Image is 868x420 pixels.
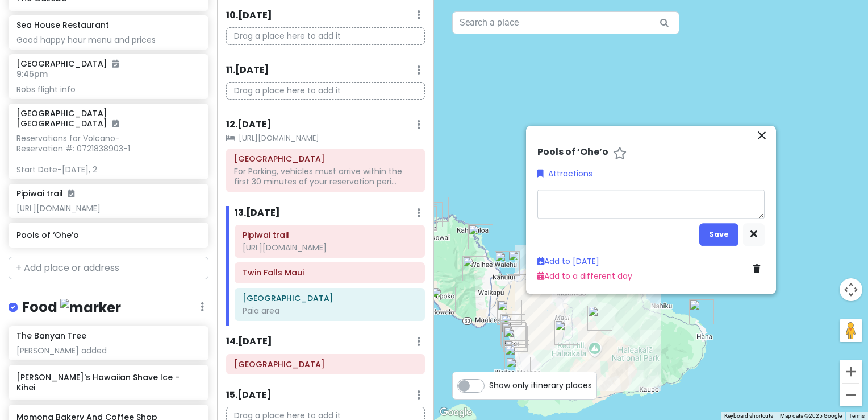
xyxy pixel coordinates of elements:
[452,11,679,34] input: Search a place
[496,318,531,352] div: Kihei Caffe
[226,10,272,22] h6: 10 . [DATE]
[780,413,842,419] span: Map data ©2025 Google
[840,360,862,383] button: Zoom in
[724,412,773,420] button: Keyboard shortcuts
[496,310,530,344] div: Maui Food Trucks of Kihei
[840,319,862,342] button: Drag Pegman onto the map to open Street View
[493,295,527,330] div: Ululani's Hawaiian Shave Ice - Kihei
[685,295,719,329] div: Waiʻānapanapa State Park
[243,306,417,316] div: Paia area
[16,188,74,199] h6: Pipiwai trail
[550,315,584,349] div: O'o Farm
[234,166,417,187] div: For Parking, vehicles must arrive within the first 30 minutes of your reservation peri...
[503,245,537,279] div: Kahului Airport
[537,147,608,159] h6: Pools of ‘Ohe’o
[226,336,272,348] h6: 14 . [DATE]
[754,128,769,146] button: Close
[16,133,200,175] div: Reservations for Volcano- Reservation #: 0721838903-1 Start Date-[DATE], 2
[496,316,530,350] div: South Maui Fish Company
[537,270,632,282] a: Add to a different day
[60,299,121,316] img: marker
[226,27,425,45] p: Drag a place here to add it
[112,60,119,68] i: Added to itinerary
[16,331,86,341] h6: The Banyan Tree
[235,207,280,219] h6: 13 . [DATE]
[234,359,417,369] h6: ʻĪao Valley State Monument
[840,384,862,406] button: Zoom out
[500,336,534,370] div: Ulua Beach
[226,389,272,401] h6: 15 . [DATE]
[501,352,535,386] div: Makena Landing Park
[112,120,119,127] i: Added to itinerary
[22,298,121,317] h4: Food
[490,246,524,281] div: Momona Bakery And Coffee Shop
[243,267,417,278] h6: Twin Falls Maui
[16,59,119,69] h6: [GEOGRAPHIC_DATA]
[426,282,460,316] div: Leoda's Kitchen and Pie Shop
[226,119,272,131] h6: 12 . [DATE]
[68,190,74,197] i: Added to itinerary
[497,318,531,352] div: South Maui Gardens
[16,345,200,356] div: [PERSON_NAME] added
[16,68,48,80] span: 9:45pm
[583,301,617,335] div: Haleakalā National Park Summit District Entrance Station
[16,20,109,30] h6: Sea House Restaurant
[226,64,269,76] h6: 11 . [DATE]
[16,108,200,129] h6: [GEOGRAPHIC_DATA] [GEOGRAPHIC_DATA]
[458,252,492,286] div: ʻĪao Valley State Monument
[16,230,200,240] h6: Pools of ‘Ohe’o
[234,154,417,164] h6: Waiʻānapanapa State Park
[243,242,417,253] div: [URL][DOMAIN_NAME]
[849,413,865,419] a: Terms (opens in new tab)
[537,168,592,180] a: Attractions
[753,262,765,275] a: Delete place
[16,84,200,94] div: Robs flight info
[243,230,417,240] h6: Pipiwai trail
[226,82,425,100] p: Drag a place here to add it
[498,322,532,356] div: Kamaole Beach Park I
[489,379,592,392] span: Show only itinerary places
[499,322,533,356] div: The Snorkel Store
[464,220,498,254] div: Waihee Ridge Trail
[16,203,200,213] div: [URL][DOMAIN_NAME]
[9,257,208,279] input: + Add place or address
[16,35,200,45] div: Good happy hour menu and prices
[16,372,200,393] h6: [PERSON_NAME]'s Hawaiian Shave Ice - Kihei
[226,133,425,144] small: [URL][DOMAIN_NAME]
[500,340,534,374] div: Wailea Beach
[840,278,862,301] button: Map camera controls
[613,147,627,162] a: Star place
[437,405,474,420] a: Open this area in Google Maps (opens a new window)
[699,224,738,246] button: Save
[419,192,453,227] div: Honolua Bay
[243,293,417,303] h6: Kaulahao Beach
[537,256,599,267] a: Add to [DATE]
[437,405,474,420] img: Google
[755,129,769,142] i: close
